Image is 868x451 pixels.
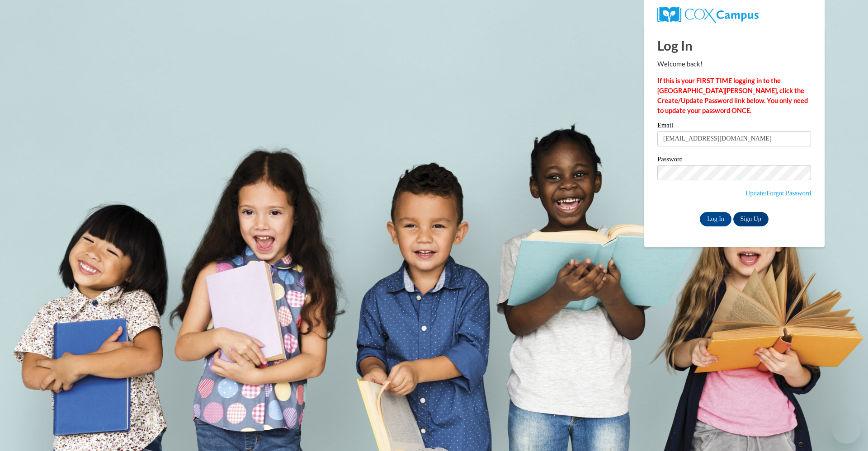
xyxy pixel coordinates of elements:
[657,77,808,114] strong: If this is your FIRST TIME logging in to the [GEOGRAPHIC_DATA][PERSON_NAME], click the Create/Upd...
[657,59,811,69] p: Welcome back!
[657,7,811,23] a: COX Campus
[657,122,811,131] label: Email
[657,156,811,165] label: Password
[745,189,811,197] a: Update/Forgot Password
[700,212,731,226] input: Log In
[657,36,811,55] h1: Log In
[832,415,861,444] iframe: Button to launch messaging window
[657,7,759,23] img: COX Campus
[733,212,769,226] a: Sign Up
